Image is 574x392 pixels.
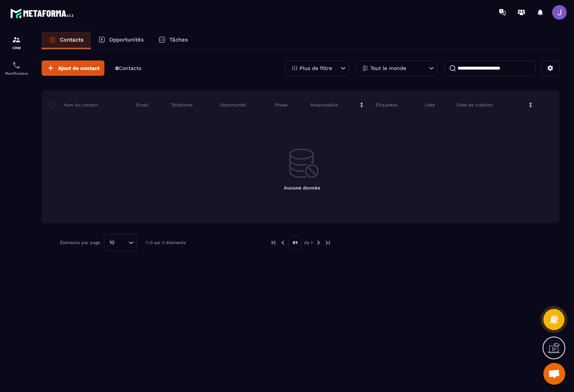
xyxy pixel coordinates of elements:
button: Ajout de contact [42,60,104,76]
p: Planificateur [2,71,31,75]
p: Tâches [169,36,188,43]
p: Opportunités [109,36,144,43]
p: Contacts [60,36,84,43]
p: Nom du contact [49,102,98,108]
img: formation [12,35,21,44]
p: 1-0 sur 0 éléments [146,240,186,245]
span: Ajout de contact [58,64,100,72]
p: 0 [115,65,141,72]
a: Tâches [151,32,195,49]
p: Email [136,102,148,108]
a: schedulerschedulerPlanificateur [2,55,31,81]
div: Ouvrir le chat [543,363,565,385]
img: logo [10,7,76,20]
a: Opportunités [91,32,151,49]
p: CRM [2,46,31,50]
div: Search for option [104,234,137,251]
img: scheduler [12,61,21,70]
p: Date de création [456,102,493,108]
p: Phase [275,102,288,108]
p: Plus de filtre [300,66,332,71]
img: prev [270,239,277,246]
img: prev [280,239,286,246]
p: Tout le monde [370,66,406,71]
a: formationformationCRM [2,30,31,55]
p: de 1 [304,240,313,246]
span: Contacts [119,65,141,71]
p: Téléphone [171,102,193,108]
img: next [315,239,322,246]
input: Search for option [117,239,127,247]
span: Aucune donnée [284,185,320,191]
p: Éléments par page [60,240,100,245]
p: Liste [425,102,435,108]
p: Opportunité [220,102,246,108]
p: 01 [289,236,301,250]
img: next [324,239,331,246]
p: Étiquettes [375,102,397,108]
span: 10 [107,239,117,247]
p: Responsable [311,102,338,108]
a: Contacts [42,32,91,49]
